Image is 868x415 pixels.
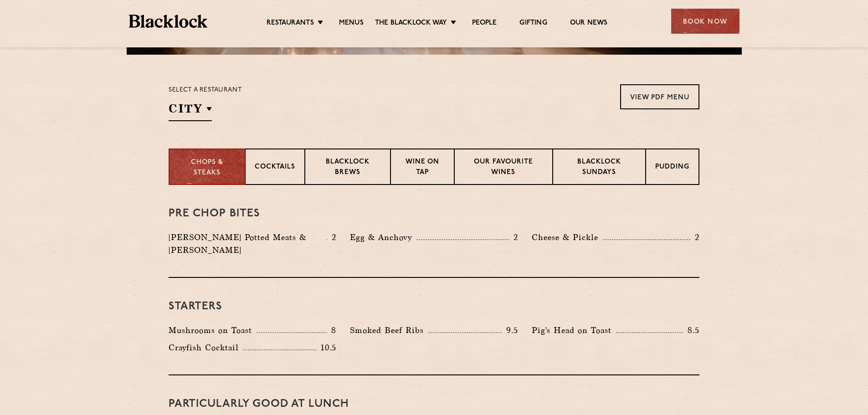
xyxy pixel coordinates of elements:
p: Pig's Head on Toast [532,324,616,337]
p: Cocktails [255,162,295,174]
p: 2 [327,231,336,243]
img: BL_Textured_Logo-footer-cropped.svg [129,15,208,28]
a: The Blacklock Way [375,19,447,29]
p: Select a restaurant [169,84,242,96]
p: Pudding [655,162,689,174]
p: Wine on Tap [400,157,445,179]
a: Our News [570,19,608,29]
p: [PERSON_NAME] Potted Meats & [PERSON_NAME] [169,231,326,256]
p: 8.5 [683,324,699,336]
h3: Pre Chop Bites [169,208,699,220]
p: Egg & Anchovy [350,231,416,244]
p: 2 [509,231,518,243]
p: 8 [327,324,336,336]
h3: PARTICULARLY GOOD AT LUNCH [169,398,699,410]
a: Restaurants [267,19,314,29]
p: 10.5 [316,342,336,354]
p: Mushrooms on Toast [169,324,257,337]
a: View PDF Menu [620,84,699,109]
p: Chops & Steaks [179,158,236,178]
h2: City [169,101,212,121]
div: Book Now [671,9,740,34]
a: Menus [339,19,364,29]
p: 9.5 [502,324,518,336]
a: People [472,19,497,29]
p: Blacklock Sundays [562,157,636,179]
p: Blacklock Brews [314,157,381,179]
p: Crayfish Cocktail [169,341,243,354]
a: Gifting [519,19,547,29]
p: 2 [690,231,699,243]
p: Smoked Beef Ribs [350,324,428,337]
p: Cheese & Pickle [532,231,603,244]
h3: Starters [169,301,699,313]
p: Our favourite wines [464,157,543,179]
